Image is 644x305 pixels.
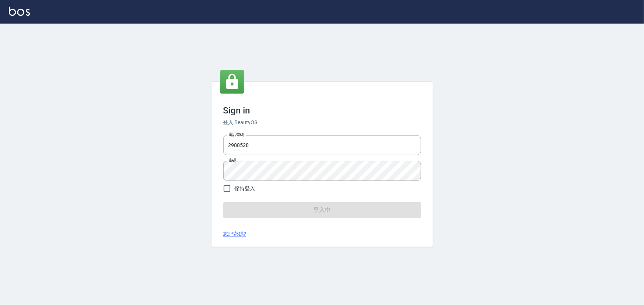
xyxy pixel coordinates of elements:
[223,105,421,116] h3: Sign in
[228,158,236,163] label: 密碼
[228,132,244,137] label: 電話號碼
[223,230,247,238] a: 忘記密碼?
[235,185,255,193] span: 保持登入
[9,7,30,16] img: Logo
[223,119,421,126] h6: 登入 BeautyOS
